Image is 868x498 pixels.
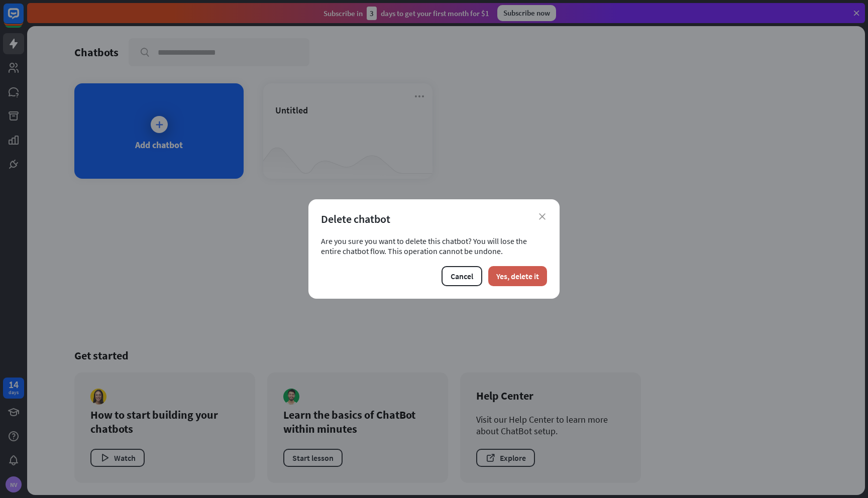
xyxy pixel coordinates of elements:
button: Yes, delete it [488,266,547,286]
i: close [539,213,546,220]
button: Open LiveChat chat widget [8,4,38,34]
div: Are you sure you want to delete this chatbot? You will lose the entire chatbot flow. This operati... [321,236,547,256]
div: Delete chatbot [321,212,547,226]
button: Cancel [442,266,482,286]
